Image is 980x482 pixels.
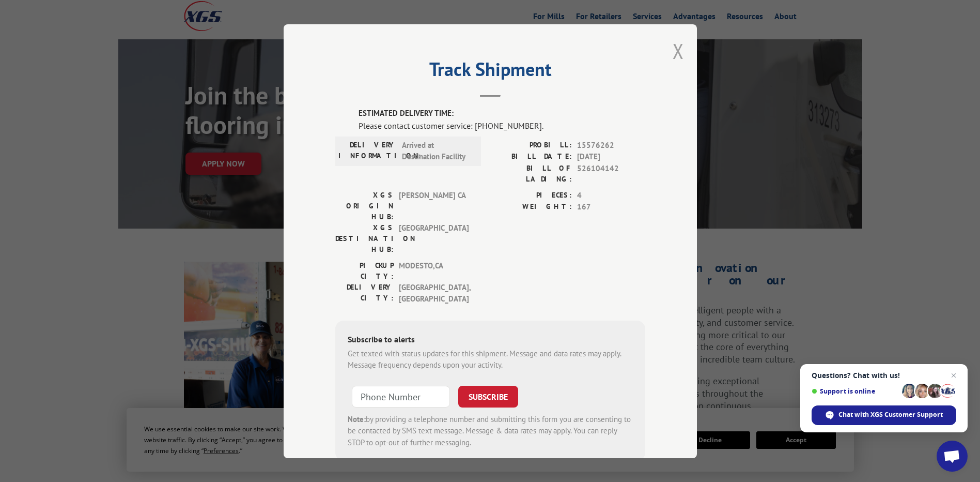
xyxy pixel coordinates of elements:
span: Chat with XGS Customer Support [838,410,943,419]
label: DELIVERY INFORMATION: [338,139,397,162]
span: [DATE] [577,151,645,163]
span: Arrived at Destination Facility [402,139,472,162]
span: 526104142 [577,162,645,184]
span: 167 [577,201,645,213]
label: ESTIMATED DELIVERY TIME: [359,108,645,119]
div: Get texted with status updates for this shipment. Message and data rates may apply. Message frequ... [348,348,633,371]
label: BILL DATE: [490,151,572,163]
span: Support is online [812,387,898,395]
h2: Track Shipment [335,62,645,82]
span: 4 [577,189,645,201]
label: PIECES: [490,189,572,201]
label: PICKUP CITY: [335,260,394,281]
a: Open chat [937,441,968,472]
span: Chat with XGS Customer Support [812,405,956,425]
span: MODESTO , CA [399,260,469,281]
span: 15576262 [577,139,645,151]
label: DELIVERY CITY: [335,281,394,305]
label: PROBILL: [490,139,572,151]
label: XGS DESTINATION HUB: [335,222,394,254]
label: XGS ORIGIN HUB: [335,189,394,222]
span: [GEOGRAPHIC_DATA] , [GEOGRAPHIC_DATA] [399,281,469,305]
span: Questions? Chat with us! [812,371,956,380]
button: SUBSCRIBE [458,385,518,407]
label: BILL OF LADING: [490,162,572,184]
div: Subscribe to alerts [348,333,633,348]
button: Close modal [673,37,684,65]
div: by providing a telephone number and submitting this form you are consenting to be contacted by SM... [348,413,633,448]
div: Please contact customer service: [PHONE_NUMBER]. [359,119,645,131]
span: [GEOGRAPHIC_DATA] [399,222,469,254]
strong: Note: [348,414,366,424]
label: WEIGHT: [490,201,572,213]
input: Phone Number [352,385,450,407]
span: [PERSON_NAME] CA [399,189,469,222]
